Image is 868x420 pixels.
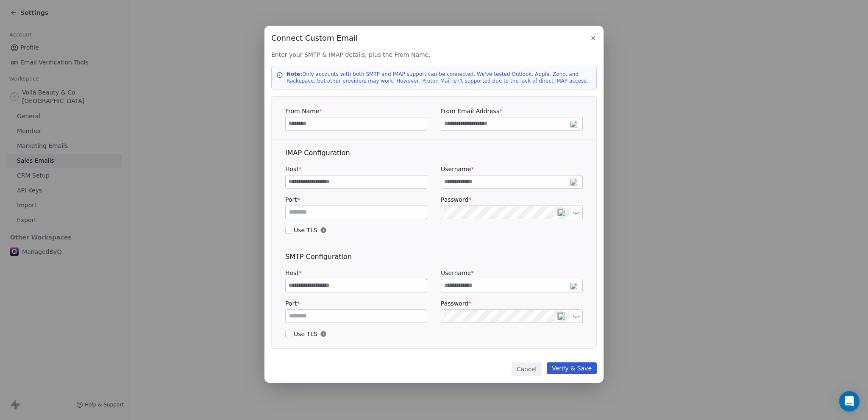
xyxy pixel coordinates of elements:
[285,226,583,234] span: Use TLS
[285,107,427,115] label: From Name
[441,107,583,115] label: From Email Address
[287,71,592,84] p: Only accounts with both SMTP and IMAP support can be connected. We've tested Outlook, Apple, Zoho...
[441,165,583,173] label: Username
[285,252,583,262] div: SMTP Configuration
[557,209,565,216] img: 19.png
[285,299,427,308] label: Port
[285,226,292,234] button: Use TLS
[285,195,427,204] label: Port
[287,71,302,77] strong: Note:
[441,269,583,277] label: Username
[441,195,583,204] label: Password
[285,148,583,158] div: IMAP Configuration
[570,282,577,289] img: 19.png
[285,269,427,277] label: Host
[441,299,583,308] label: Password
[285,330,292,338] button: Use TLS
[557,312,565,320] img: 19.png
[271,33,358,44] span: Connect Custom Email
[285,330,583,338] span: Use TLS
[271,50,597,59] span: Enter your SMTP & IMAP details, plus the From Name.
[570,120,577,128] img: 19.png
[512,362,542,376] button: Cancel
[547,362,597,374] button: Verify & Save
[570,178,577,186] img: 19.png
[285,165,427,173] label: Host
